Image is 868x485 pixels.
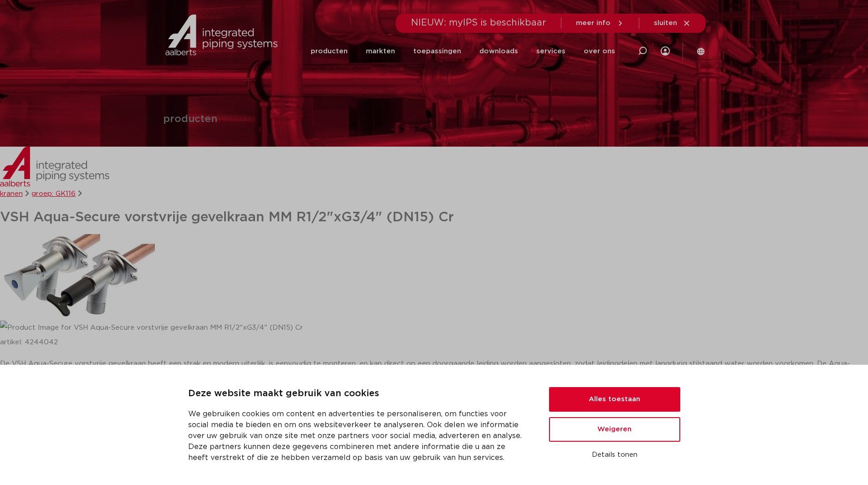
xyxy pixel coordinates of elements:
[413,34,461,69] a: toepassingen
[31,190,76,197] a: groep: GK116
[188,387,527,401] p: Deze website maakt gebruik van cookies
[411,18,546,27] span: NIEUW: myIPS is beschikbaar
[549,447,680,463] button: Details tonen
[366,34,395,69] a: markten
[576,20,611,26] span: meer info
[163,114,217,125] h1: producten
[479,34,518,69] a: downloads
[311,34,348,69] a: producten
[549,387,680,412] button: Alles toestaan
[654,19,691,27] a: sluiten
[576,19,624,27] a: meer info
[549,417,680,442] button: Weigeren
[654,20,677,26] span: sluiten
[661,41,670,61] div: my IPS
[584,34,615,69] a: over ons
[311,34,615,69] nav: Menu
[188,408,527,463] p: We gebruiken cookies om content en advertenties te personaliseren, om functies voor social media ...
[536,34,565,69] a: services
